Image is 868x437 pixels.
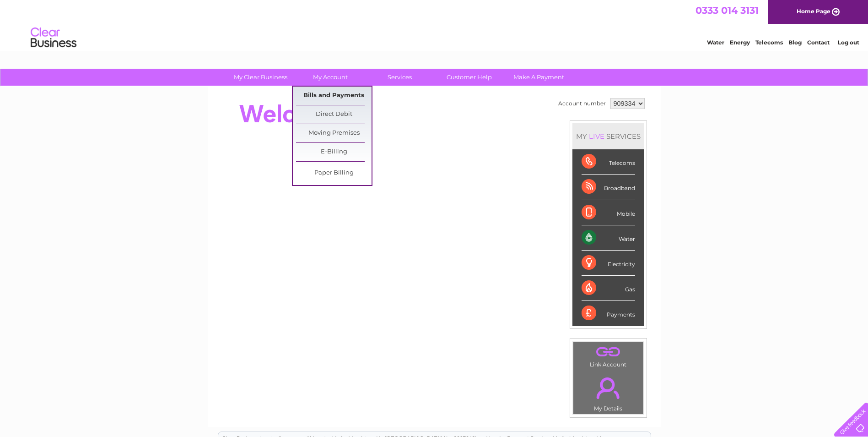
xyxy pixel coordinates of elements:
[573,341,644,370] td: Link Account
[556,96,608,111] td: Account number
[695,5,759,16] a: 0333 014 3131
[296,87,372,105] a: Bills and Payments
[707,39,724,46] a: Water
[296,164,372,182] a: Paper Billing
[572,123,644,149] div: MY SERVICES
[582,149,635,175] div: Telecoms
[582,200,635,225] div: Mobile
[587,132,606,141] div: LIVE
[582,175,635,200] div: Broadband
[576,372,641,404] a: .
[431,69,507,86] a: Customer Help
[576,344,641,360] a: .
[807,39,830,46] a: Contact
[755,39,783,46] a: Telecoms
[223,69,298,86] a: My Clear Business
[292,69,368,86] a: My Account
[362,69,437,86] a: Services
[30,24,77,52] img: logo.png
[573,370,644,415] td: My Details
[296,105,372,124] a: Direct Debit
[582,276,635,301] div: Gas
[296,124,372,142] a: Moving Premises
[218,5,651,44] div: Clear Business is a trading name of Verastar Limited (registered in [GEOGRAPHIC_DATA] No. 3667643...
[296,143,372,161] a: E-Billing
[582,225,635,251] div: Water
[501,69,577,86] a: Make A Payment
[582,251,635,276] div: Electricity
[838,39,859,46] a: Log out
[582,301,635,326] div: Payments
[788,39,802,46] a: Blog
[730,39,750,46] a: Energy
